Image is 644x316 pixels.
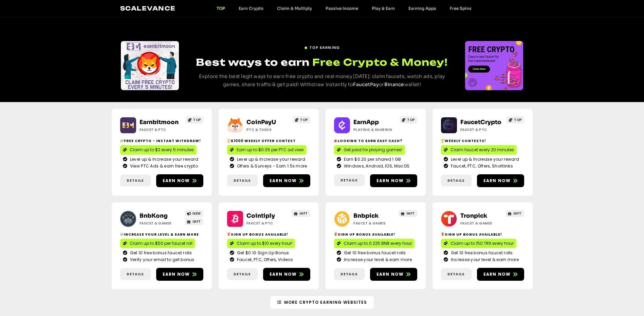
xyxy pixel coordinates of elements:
span: Details [447,178,465,183]
a: More Crypto Earning Websites [270,296,374,309]
span: Earn up to $0.05 per PTC ad view [237,147,304,153]
h2: Playing & Sharing [353,127,396,132]
a: GIFT [505,210,524,217]
a: FaucetPay [353,81,379,87]
h2: $1000 Weekly Offer contest [227,138,310,143]
h2: Looking to Earn Easy Cash? [334,138,417,143]
span: TOP [300,117,308,122]
a: Binance [384,81,404,87]
a: Earning Apps [402,6,443,11]
span: Faucet, PTC, Offers, Shortlinks [449,163,513,169]
span: TOP [407,117,415,122]
a: Free Spins [443,6,478,11]
span: Earn now [163,178,190,184]
span: Details [127,272,144,277]
a: Claim faucet every 20 minutes [441,145,517,155]
a: Claim & Multiply [270,6,319,11]
h2: ptc & Tasks [246,127,289,132]
a: GIFT [292,210,310,217]
img: 🎁 [227,233,231,236]
span: Claim up to 150 TRX every hour [450,240,514,246]
h2: Faucet & Games [140,221,182,226]
a: Claim up to 150 TRX every hour [441,239,516,248]
span: Get 10 free bonus faucet rolls [342,250,406,256]
span: Details [341,178,358,183]
span: Earn now [163,271,190,277]
img: 🏆 [227,139,231,142]
a: TOP [210,6,232,11]
span: Earn now [376,271,404,277]
a: EarnApp [353,119,379,126]
span: GIFT [299,211,308,216]
span: Level up & Increase your reward [235,156,305,162]
a: Earnbitmoon [140,119,179,126]
a: Details [441,175,472,186]
a: Details [227,268,258,280]
span: Get 10 free bonus faucet rolls [128,250,192,256]
span: TOP [193,117,201,122]
img: 🏆 [441,139,444,142]
span: Claim up to 0.225 BNB every hour [344,240,412,246]
a: TOP [400,116,417,123]
a: Earn Crypto [232,6,270,11]
a: Earn now [263,268,310,281]
span: Claim up to $2 every 5 minutes [130,147,194,153]
h2: Faucet & Games [353,221,396,226]
span: GIFT [406,211,415,216]
span: Windows, Android, IOS, MacOS [342,163,409,169]
a: Earn now [156,174,203,187]
a: Details [334,174,365,186]
span: Increase your level & earn more [449,257,519,263]
span: Earn now [270,178,297,184]
span: NEW [192,211,201,216]
a: Cointiply [246,212,275,219]
h2: Sign Up Bonus Available! [441,232,524,237]
a: Earn now [263,174,310,187]
span: Level up & Increase your reward [449,156,519,162]
span: Best ways to earn [196,56,310,68]
h2: Increase your level & earn more [120,232,203,237]
a: GIFT [185,218,203,225]
span: Details [341,272,358,277]
a: Earn now [370,174,417,187]
a: Earn now [477,268,524,281]
span: Details [127,178,144,183]
h2: Sign up bonus available! [227,232,310,237]
h2: Free crypto - Instant withdraw! [120,138,203,143]
span: Claim faucet every 20 minutes [450,147,514,153]
span: Free Crypto & Money! [312,56,448,69]
img: 🎁 [334,233,337,236]
a: Scalevance [120,5,176,12]
a: Details [441,268,472,280]
span: Increase your level & earn more [342,257,412,263]
a: Earn now [370,268,417,281]
a: BnbKong [140,212,168,219]
img: 💸 [120,139,124,142]
h2: Faucet & PTC [246,221,289,226]
span: GIFT [513,211,522,216]
img: 🎉 [334,139,337,142]
h2: Faucet & Games [460,221,503,226]
span: Earn now [483,178,511,184]
span: Earn now [270,271,297,277]
span: Claim up to $10 every hour! [237,240,292,246]
span: Details [234,178,251,183]
span: Earn now [376,178,404,184]
span: Earn now [483,271,511,277]
span: View PTC Ads & earn free crypto [128,163,198,169]
span: Claim up to $50 per faucet roll [130,240,192,246]
span: TOP [514,117,522,122]
a: Passive Income [319,6,365,11]
a: TOP [186,116,203,123]
span: Get paid for playing games! [344,147,402,153]
img: 🎁 [441,233,444,236]
a: Claim up to $2 every 5 minutes [120,145,197,155]
span: Faucet, PTC, Offers, Videos [235,257,293,263]
a: NEW [185,210,203,217]
a: Details [120,268,151,280]
span: Get $0.10 Sign Up Bonus [235,250,289,256]
span: TOP EARNING [310,45,339,50]
a: Details [227,175,258,186]
a: Play & Earn [365,6,402,11]
a: Bnbpick [353,212,379,219]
